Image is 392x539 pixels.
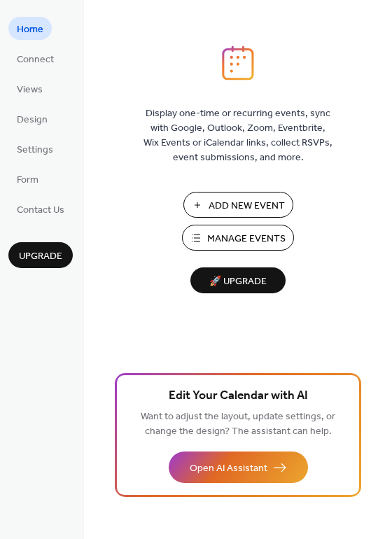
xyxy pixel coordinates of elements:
[141,407,335,441] span: Want to adjust the layout, update settings, or change the design? The assistant can help.
[209,199,285,213] span: Add New Event
[190,461,267,476] span: Open AI Assistant
[222,45,254,80] img: logo_icon.svg
[8,77,51,100] a: Views
[17,113,48,127] span: Design
[8,107,56,130] a: Design
[8,137,62,160] a: Settings
[19,249,62,264] span: Upgrade
[169,451,308,483] button: Open AI Assistant
[8,242,73,268] button: Upgrade
[17,83,43,97] span: Views
[8,17,52,40] a: Home
[8,167,47,190] a: Form
[17,173,38,188] span: Form
[17,203,64,218] span: Contact Us
[199,272,277,291] span: 🚀 Upgrade
[183,192,293,218] button: Add New Event
[17,22,43,37] span: Home
[17,52,54,67] span: Connect
[190,267,286,293] button: 🚀 Upgrade
[143,106,332,165] span: Display one-time or recurring events, sync with Google, Outlook, Zoom, Eventbrite, Wix Events or ...
[8,197,73,220] a: Contact Us
[182,225,294,251] button: Manage Events
[17,143,53,157] span: Settings
[8,47,62,70] a: Connect
[169,386,308,406] span: Edit Your Calendar with AI
[207,232,286,246] span: Manage Events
